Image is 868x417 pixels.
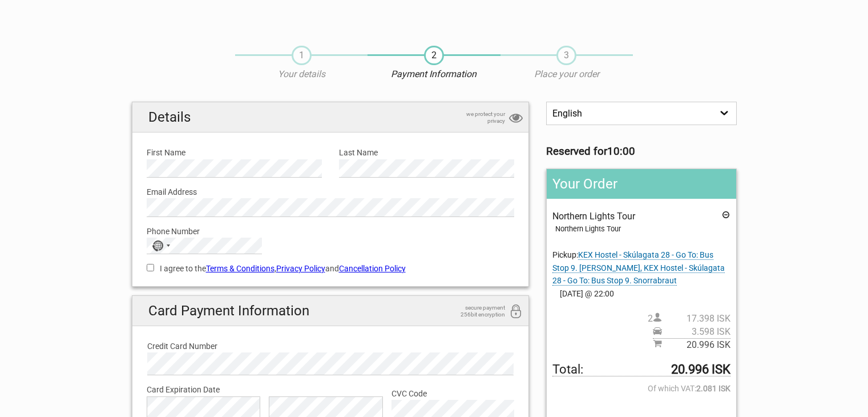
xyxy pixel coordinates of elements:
strong: 2.081 ISK [696,382,730,395]
span: 17.398 ISK [662,312,730,325]
label: Last Name [339,146,514,159]
span: Change pickup place [552,250,725,286]
label: Email Address [147,186,515,198]
a: Privacy Policy [276,264,325,273]
div: Northern Lights Tour [555,223,730,235]
button: Selected country [147,238,176,253]
label: Credit Card Number [147,340,514,352]
p: Your details [235,68,368,81]
span: we protect your privacy [448,111,505,125]
h3: Reserved for [546,145,736,158]
strong: 10:00 [607,145,635,158]
span: [DATE] @ 22:00 [552,287,730,300]
h2: Your Order [547,169,736,199]
h2: Details [132,102,529,133]
span: Northern Lights Tour [552,211,635,222]
a: Terms & Conditions [206,264,274,273]
strong: 20.996 ISK [671,363,730,376]
p: Place your order [500,68,633,81]
i: privacy protection [509,111,523,126]
label: Phone Number [147,225,515,238]
i: 256bit encryption [509,304,523,320]
span: 20.996 ISK [662,339,730,351]
span: secure payment 256bit encryption [448,304,505,318]
span: Total to be paid [552,363,730,376]
span: Pickup: [552,250,725,286]
a: Cancellation Policy [339,264,406,273]
label: I agree to the , and [147,262,515,275]
p: Payment Information [368,68,500,81]
span: 3.598 ISK [662,326,730,338]
span: 2 [424,46,444,65]
label: First Name [147,146,322,159]
h2: Card Payment Information [132,296,529,326]
span: Of which VAT: [552,382,730,395]
span: 2 person(s) [648,312,730,325]
span: 1 [292,46,312,65]
span: Pickup price [653,326,730,338]
span: Subtotal [653,338,730,351]
span: 3 [556,46,576,65]
label: CVC Code [391,387,514,400]
label: Card Expiration Date [147,383,515,396]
